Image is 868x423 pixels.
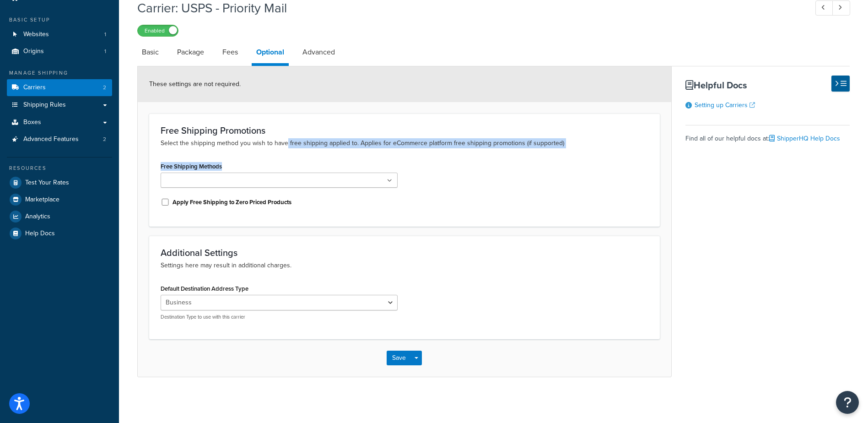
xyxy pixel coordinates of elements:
button: Hide Help Docs [831,76,850,92]
label: Default Destination Address Type [161,285,248,292]
li: Origins [7,43,112,60]
a: Basic [137,41,163,63]
a: ShipperHQ Help Docs [769,134,840,143]
span: 1 [104,48,106,55]
span: Advanced Features [23,136,79,143]
a: Optional [252,41,289,66]
button: Open Resource Center [836,391,859,414]
p: Select the shipping method you wish to have free shipping applied to. Applies for eCommerce platf... [161,138,648,148]
a: Boxes [7,114,112,131]
span: Websites [23,31,49,38]
label: Apply Free Shipping to Zero Priced Products [173,198,291,206]
a: Test Your Rates [7,174,112,191]
li: Websites [7,26,112,43]
button: Save [387,351,411,365]
a: Origins1 [7,43,112,60]
label: Enabled [138,25,178,36]
a: Websites1 [7,26,112,43]
li: Carriers [7,79,112,96]
h3: Additional Settings [161,248,648,258]
span: Help Docs [25,230,55,238]
li: Advanced Features [7,131,112,148]
span: These settings are not required. [149,79,241,89]
div: Resources [7,164,112,172]
span: Marketplace [25,196,59,204]
span: Shipping Rules [23,101,66,109]
a: Previous Record [815,0,833,16]
label: Free Shipping Methods [161,163,222,170]
span: Origins [23,48,44,55]
a: Setting up Carriers [695,100,755,110]
h3: Helpful Docs [685,80,850,90]
a: Shipping Rules [7,97,112,114]
a: Carriers2 [7,79,112,96]
span: Boxes [23,119,41,126]
h3: Free Shipping Promotions [161,125,648,136]
span: 1 [104,31,106,38]
span: Analytics [25,213,50,221]
a: Analytics [7,208,112,225]
a: Help Docs [7,225,112,242]
p: Settings here may result in additional charges. [161,260,648,271]
a: Marketplace [7,191,112,208]
div: Find all of our helpful docs at: [685,125,850,145]
a: Advanced Features2 [7,131,112,148]
p: Destination Type to use with this carrier [161,314,398,320]
div: Basic Setup [7,16,112,24]
span: Carriers [23,84,46,92]
span: 2 [103,84,106,92]
a: Fees [218,41,243,63]
a: Next Record [832,0,850,16]
span: 2 [103,136,106,143]
div: Manage Shipping [7,69,112,77]
span: Test Your Rates [25,179,69,187]
a: Advanced [298,41,340,63]
a: Package [173,41,209,63]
